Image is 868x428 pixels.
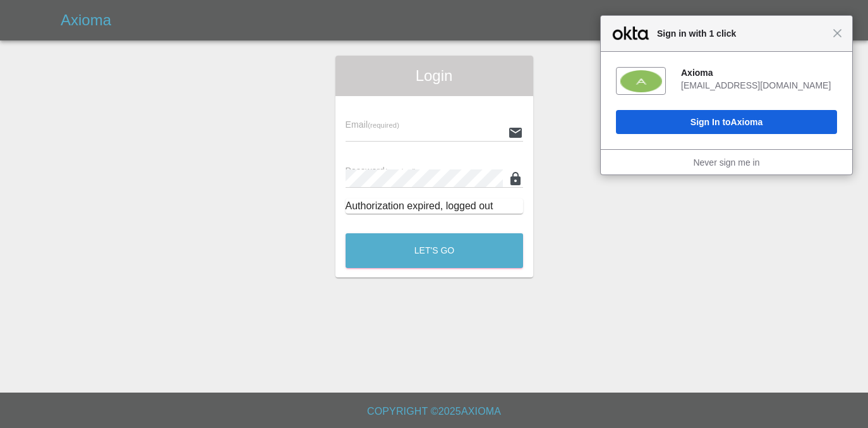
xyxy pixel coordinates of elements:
[620,70,662,92] img: fs0b0w6k0vZhXWMPP357
[681,67,837,78] div: Axioma
[385,168,416,175] small: (required)
[812,10,853,30] a: Login
[346,119,399,130] span: Email
[651,26,833,41] span: Sign in with 1 click
[346,199,523,214] div: Authorization expired, logged out
[346,166,416,176] span: Password
[833,28,842,38] span: Close
[681,80,837,91] div: [EMAIL_ADDRESS][DOMAIN_NAME]
[346,66,523,86] span: Login
[368,121,399,129] small: (required)
[616,110,837,134] button: Sign In toAxioma
[10,403,858,420] h6: Copyright © 2025 Axioma
[693,157,759,168] a: Never sign me in
[61,10,111,30] h5: Axioma
[346,233,523,268] button: Let's Go
[731,117,763,127] span: Axioma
